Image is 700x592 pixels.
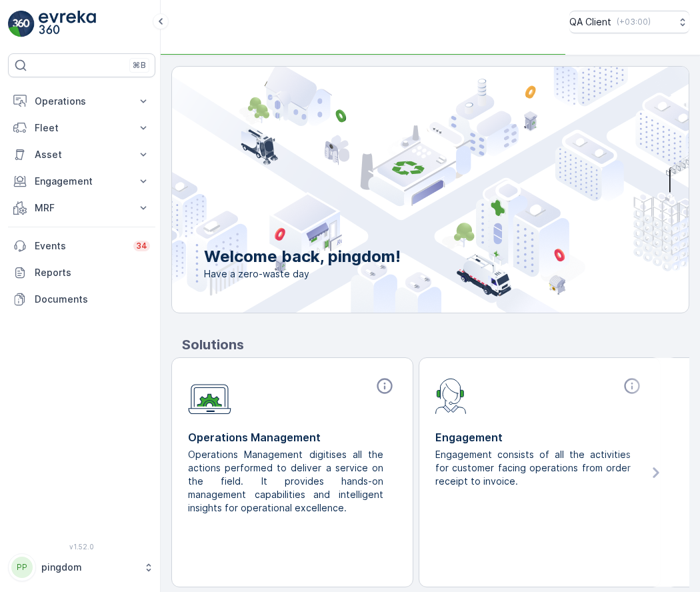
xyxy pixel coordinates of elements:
p: Solutions [182,335,689,355]
p: Operations [35,95,129,108]
a: Reports [8,259,155,286]
p: Reports [35,266,150,279]
button: Fleet [8,115,155,141]
p: ( +03:00 ) [617,17,651,27]
span: Have a zero-waste day [204,267,401,281]
img: module-icon [435,377,467,414]
a: Documents [8,286,155,313]
button: MRF [8,195,155,221]
p: Asset [35,148,129,161]
p: 34 [136,241,147,251]
p: Engagement consists of all the activities for customer facing operations from order receipt to in... [435,448,633,488]
p: Welcome back, pingdom! [204,246,401,267]
p: Operations Management [188,429,397,445]
p: ⌘B [133,60,146,71]
p: Engagement [435,429,644,445]
button: Operations [8,88,155,115]
p: pingdom [41,561,137,574]
button: QA Client(+03:00) [569,11,689,33]
p: Documents [35,293,150,306]
button: Engagement [8,168,155,195]
div: PP [11,557,33,578]
a: Events34 [8,233,155,259]
p: MRF [35,201,129,215]
span: v 1.52.0 [8,543,155,551]
p: Events [35,239,125,253]
button: Asset [8,141,155,168]
img: logo [8,11,35,37]
p: Operations Management digitises all the actions performed to deliver a service on the field. It p... [188,448,386,515]
img: logo_light-DOdMpM7g.png [39,11,96,37]
p: Fleet [35,121,129,135]
img: city illustration [112,67,689,313]
p: QA Client [569,15,611,29]
button: PPpingdom [8,553,155,581]
p: Engagement [35,175,129,188]
img: module-icon [188,377,231,415]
